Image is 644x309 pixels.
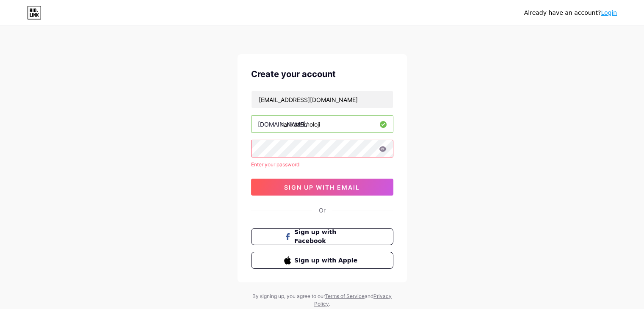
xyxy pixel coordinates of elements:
[250,292,394,308] div: By signing up, you agree to our and .
[325,293,365,299] a: Terms of Service
[252,116,393,132] input: username
[294,228,360,246] span: Sign up with Facebook
[251,252,393,269] button: Sign up with Apple
[258,120,308,129] div: [DOMAIN_NAME]/
[252,91,393,108] input: Email
[294,256,360,265] span: Sign up with Apple
[251,68,393,80] div: Create your account
[524,8,617,17] div: Already have an account?
[601,9,617,16] a: Login
[251,228,393,245] button: Sign up with Facebook
[251,179,393,196] button: sign up with email
[251,161,393,168] div: Enter your password
[319,206,326,215] div: Or
[284,184,360,191] span: sign up with email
